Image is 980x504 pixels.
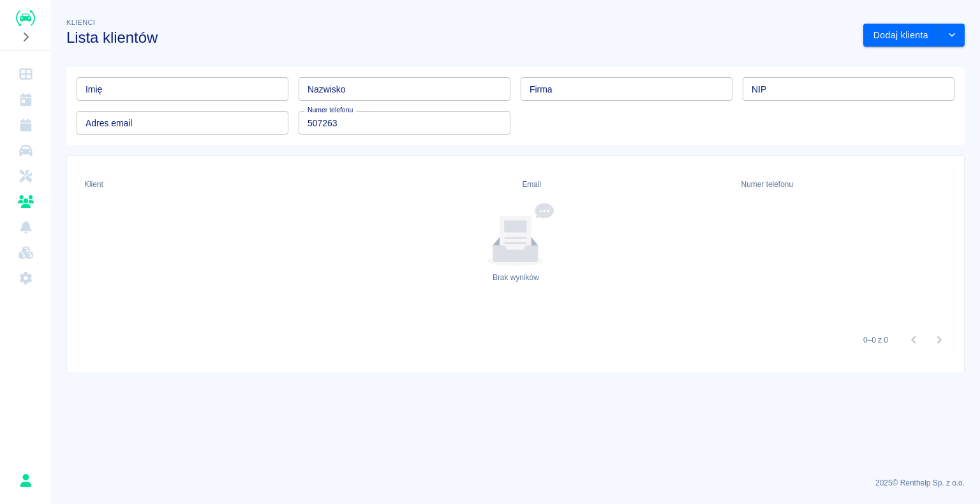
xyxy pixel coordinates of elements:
[5,189,46,214] a: Klienci
[12,467,39,494] button: Rafał Płaza
[5,87,46,112] a: Kalendarz
[5,61,46,87] a: Dashboard
[16,10,35,26] img: Renthelp
[16,29,35,45] button: Rozwiń nawigację
[308,105,353,115] label: Numer telefonu
[5,214,46,240] a: Powiadomienia
[5,163,46,189] a: Serwisy
[516,167,734,202] div: Email
[66,477,965,489] p: 2025 © Renthelp Sp. z o.o.
[5,138,46,163] a: Flota
[5,265,46,291] a: Ustawienia
[66,29,853,47] h3: Lista klientów
[863,24,939,47] button: Dodaj klienta
[78,167,516,202] div: Klient
[522,167,541,202] div: Email
[84,167,103,202] div: Klient
[5,240,46,265] a: Widget WWW
[493,272,539,283] div: Brak wyników
[66,19,95,26] span: Klienci
[741,167,793,202] div: Numer telefonu
[863,334,888,346] p: 0–0 z 0
[5,112,46,138] a: Rezerwacje
[939,24,965,47] button: drop-down
[735,167,954,202] div: Numer telefonu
